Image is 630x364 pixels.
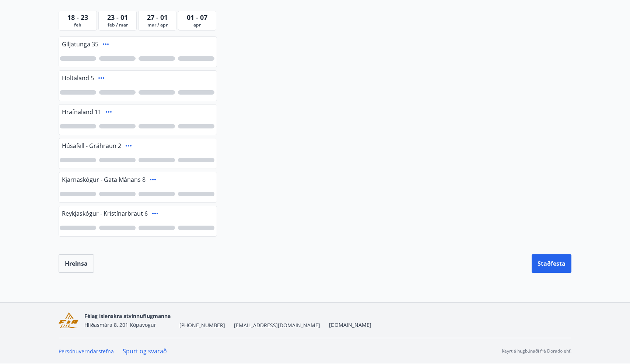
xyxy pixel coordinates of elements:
span: 23 - 01 [107,13,128,22]
span: feb / mar [100,22,135,28]
span: [PHONE_NUMBER] [179,322,225,329]
img: FGYwLRsDkrbKU9IF3wjeuKl1ApL8nCcSRU6gK6qq.png [59,312,78,328]
span: Holtaland 5 [62,74,94,82]
p: Keyrt á hugbúnaði frá Dorado ehf. [502,348,571,354]
button: Hreinsa [59,254,94,273]
a: Spurt og svarað [123,347,167,355]
span: [EMAIL_ADDRESS][DOMAIN_NAME] [234,322,320,329]
span: 18 - 23 [67,13,88,22]
span: Félag íslenskra atvinnuflugmanna [84,312,171,319]
span: 27 - 01 [147,13,168,22]
span: Hrafnaland 11 [62,108,101,116]
span: feb [60,22,95,28]
span: 01 - 07 [187,13,207,22]
a: Persónuverndarstefna [59,348,114,355]
span: mar / apr [140,22,175,28]
span: Hlíðasmára 8, 201 Kópavogur [84,321,156,328]
span: Húsafell - Gráhraun 2 [62,142,121,150]
span: Reykjaskógur - Kristínarbraut 6 [62,209,148,218]
a: [DOMAIN_NAME] [329,321,371,328]
span: Giljatunga 35 [62,40,98,48]
button: Staðfesta [532,254,571,273]
span: apr [180,22,214,28]
span: Kjarnaskógur - Gata Mánans 8 [62,176,146,184]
